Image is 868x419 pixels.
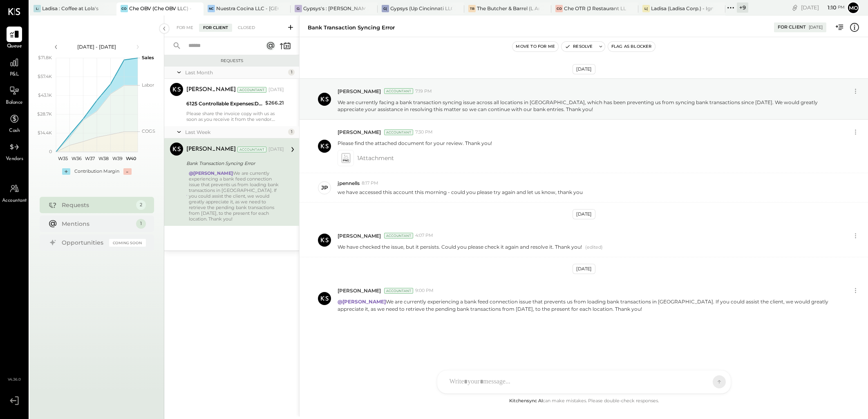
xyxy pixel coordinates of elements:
text: W37 [85,156,95,161]
a: P&L [0,55,28,78]
div: We are currently experiencing a bank feed connection issue that prevents us from loading bank tra... [189,170,284,222]
button: Mo [847,1,860,14]
div: 2 [136,200,146,210]
div: Closed [234,24,259,32]
text: Labor [142,82,154,88]
text: W35 [58,156,67,161]
div: Nuestra Cocina LLC - [GEOGRAPHIC_DATA] [216,5,278,12]
span: [PERSON_NAME] [338,287,381,294]
div: [DATE] [268,146,284,153]
text: Sales [142,55,154,60]
span: 1 Attachment [357,150,394,166]
div: 1 [136,219,146,229]
p: We have checked the issue, but it persists. Could you please check it again and resolve it. Thank... [338,243,582,251]
div: [DATE] [801,4,845,11]
div: Accountant [384,288,413,294]
div: G: [295,5,302,12]
span: [PERSON_NAME] [338,129,381,136]
div: NC [208,5,215,12]
button: Move to for me [512,42,558,51]
text: 0 [49,149,52,154]
div: Last Month [185,69,286,76]
span: P&L [10,71,19,78]
div: CO [555,5,563,12]
div: [DATE] [268,87,284,93]
div: Ladisa : Coffee at Lola's [42,5,98,12]
div: [PERSON_NAME] [186,86,236,94]
a: Vendors [0,139,28,163]
span: Queue [7,43,22,50]
button: Resolve [562,42,596,51]
text: $71.8K [38,55,52,60]
div: copy link [791,3,799,12]
div: Ladisa (Ladisa Corp.) - Ignite [651,5,713,12]
div: For Me [172,24,197,32]
span: 9:00 PM [415,288,434,294]
div: Coming Soon [109,239,146,247]
span: [PERSON_NAME] [338,88,381,95]
div: - [123,168,132,175]
span: Balance [6,99,23,107]
div: Gypsys's : [PERSON_NAME] on the levee [303,5,365,12]
p: We are currently facing a bank transaction syncing issue across all locations in [GEOGRAPHIC_DATA... [338,99,835,113]
div: TB [468,5,476,12]
text: $28.7K [37,111,52,117]
span: Cash [9,127,20,135]
div: [DATE] - [DATE] [62,43,132,50]
div: Please share the invoice copy with us as soon as you receive it from the vendor. Thank you! [186,111,284,122]
a: Cash [0,111,28,135]
strong: @[PERSON_NAME] [338,299,386,305]
span: jpennells [338,180,360,187]
span: 7:30 PM [415,129,433,136]
a: Queue [0,27,28,50]
div: Accountant [384,233,413,238]
div: Accountant [384,129,413,135]
div: [DATE] [573,64,595,74]
span: 8:17 PM [362,180,378,187]
div: Bank Transaction Syncing Error [308,24,395,31]
span: (edited) [585,244,603,251]
div: [DATE] [809,25,823,30]
span: [PERSON_NAME] [338,232,381,239]
div: The Butcher & Barrel (L Argento LLC) - [GEOGRAPHIC_DATA] [477,5,539,12]
p: we have accessed this account this morning - could you please try again and let us know, thank you [338,189,583,196]
div: For Client [778,24,806,31]
div: Requests [168,58,295,64]
span: 4:07 PM [415,232,433,239]
strong: @[PERSON_NAME] [189,170,233,176]
text: COGS [142,128,155,134]
a: Accountant [0,181,28,205]
div: Accountant [384,88,413,94]
text: $14.4K [38,130,52,136]
div: Accountant [237,87,266,93]
div: Opportunities [62,238,105,247]
span: Accountant [2,197,27,205]
div: jp [321,184,328,192]
text: W38 [98,156,109,161]
div: [DATE] [573,209,595,219]
div: 6125 Controllable Expenses:Direct Operating Expenses:Restaurant Supplies [186,100,263,108]
div: Contribution Margin [74,168,119,175]
p: We are currently experiencing a bank feed connection issue that prevents us from loading bank tra... [338,298,835,312]
div: L: [34,5,41,12]
div: Accountant [237,147,266,152]
button: Flag as Blocker [608,42,655,51]
div: Last Week [185,129,286,136]
div: Gypsys (Up Cincinnati LLC) - Ignite [390,5,452,12]
div: Che OTR (J Restaurant LLC) - Ignite [564,5,626,12]
text: W36 [71,156,81,161]
div: For Client [199,24,232,32]
text: $43.1K [38,92,52,98]
div: + [62,168,70,175]
div: + 9 [737,2,748,13]
div: CO [121,5,128,12]
span: Vendors [6,156,23,163]
span: 7:19 PM [415,88,432,95]
div: [PERSON_NAME] [186,145,236,154]
a: Balance [0,83,28,107]
div: $266.21 [265,99,284,107]
div: Mentions [62,220,132,228]
div: Requests [62,201,132,209]
text: $57.4K [38,74,52,79]
text: W40 [125,156,136,161]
